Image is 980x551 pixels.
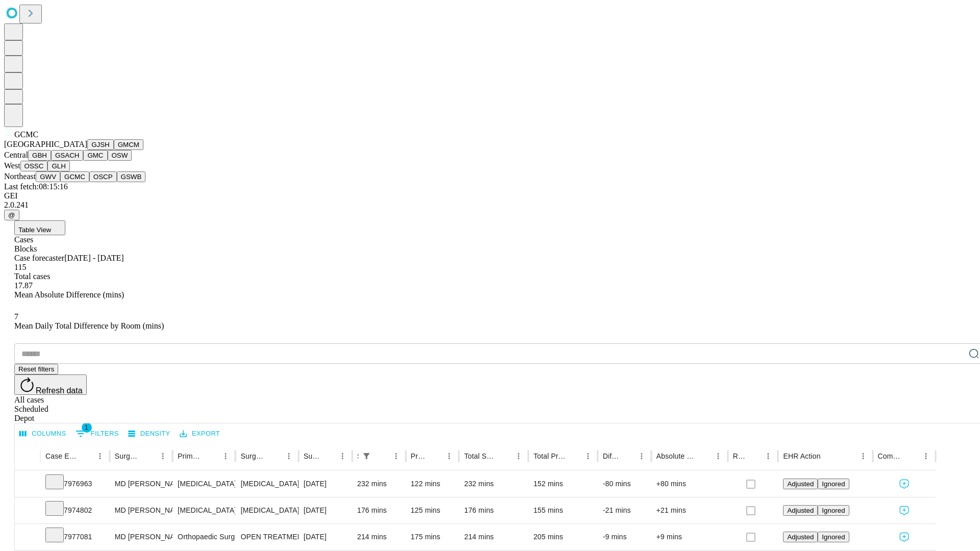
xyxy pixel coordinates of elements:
[747,449,761,463] button: Sort
[115,471,167,497] div: MD [PERSON_NAME] [PERSON_NAME] Md
[14,254,64,262] span: Case forecaster
[14,272,50,281] span: Total cases
[818,532,849,542] button: Ignored
[656,471,723,497] div: +80 mins
[357,497,401,523] div: 176 mins
[204,449,218,463] button: Sort
[567,449,581,463] button: Sort
[389,449,403,463] button: Menu
[20,161,48,171] button: OSSC
[115,524,167,550] div: MD [PERSON_NAME] [PERSON_NAME] Md
[64,254,124,262] span: [DATE] - [DATE]
[82,422,92,433] span: 1
[335,449,350,463] button: Menu
[14,312,18,321] span: 7
[60,171,89,182] button: GCMC
[304,452,320,460] div: Surgery Date
[45,497,105,523] div: 7974802
[822,449,836,463] button: Sort
[787,507,814,514] span: Adjusted
[656,524,723,550] div: +9 mins
[141,449,156,463] button: Sort
[603,524,646,550] div: -9 mins
[14,290,124,299] span: Mean Absolute Difference (mins)
[93,449,107,463] button: Menu
[17,426,69,442] button: Select columns
[822,480,845,488] span: Ignored
[581,449,595,463] button: Menu
[14,321,164,330] span: Mean Daily Total Difference by Room (mins)
[818,505,849,516] button: Ignored
[822,507,845,514] span: Ignored
[620,449,634,463] button: Sort
[87,139,114,150] button: GJSH
[411,452,427,460] div: Predicted In Room Duration
[14,220,65,235] button: Table View
[603,452,619,460] div: Difference
[733,452,746,460] div: Resolved in EHR
[240,452,266,460] div: Surgery Name
[20,529,35,546] button: Expand
[783,452,820,460] div: EHR Action
[108,150,132,161] button: OSW
[787,533,814,541] span: Adjusted
[304,524,347,550] div: [DATE]
[464,524,523,550] div: 214 mins
[411,497,454,523] div: 125 mins
[117,171,146,182] button: GSWB
[45,471,105,497] div: 7976963
[761,449,775,463] button: Menu
[533,452,566,460] div: Total Predicted Duration
[357,524,401,550] div: 214 mins
[73,425,121,442] button: Show filters
[464,497,523,523] div: 176 mins
[156,449,170,463] button: Menu
[697,449,711,463] button: Sort
[511,449,526,463] button: Menu
[218,449,233,463] button: Menu
[304,497,347,523] div: [DATE]
[4,201,976,210] div: 2.0.241
[47,161,69,171] button: GLH
[114,139,143,150] button: GMCM
[533,497,593,523] div: 155 mins
[178,471,230,497] div: [MEDICAL_DATA]
[856,449,870,463] button: Menu
[14,130,38,139] span: GCMC
[126,426,173,442] button: Density
[45,524,105,550] div: 7977081
[8,211,15,219] span: @
[89,171,117,182] button: OSCP
[904,449,919,463] button: Sort
[783,505,818,516] button: Adjusted
[79,449,93,463] button: Sort
[711,449,725,463] button: Menu
[4,172,36,181] span: Northeast
[240,524,293,550] div: OPEN TREATMENT [MEDICAL_DATA] WITH PLATE
[4,210,19,220] button: @
[783,479,818,489] button: Adjusted
[178,524,230,550] div: Orthopaedic Surgery
[464,452,496,460] div: Total Scheduled Duration
[357,452,358,460] div: Scheduled In Room Duration
[411,524,454,550] div: 175 mins
[18,226,51,234] span: Table View
[497,449,511,463] button: Sort
[878,452,903,460] div: Comments
[14,364,58,374] button: Reset filters
[818,479,849,489] button: Ignored
[634,449,649,463] button: Menu
[787,480,814,488] span: Adjusted
[4,140,87,148] span: [GEOGRAPHIC_DATA]
[411,471,454,497] div: 122 mins
[783,532,818,542] button: Adjusted
[36,386,83,395] span: Refresh data
[115,497,167,523] div: MD [PERSON_NAME] [PERSON_NAME] Md
[428,449,442,463] button: Sort
[304,471,347,497] div: [DATE]
[603,471,646,497] div: -80 mins
[14,263,26,271] span: 115
[357,471,401,497] div: 232 mins
[20,502,35,520] button: Expand
[4,182,68,191] span: Last fetch: 08:15:16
